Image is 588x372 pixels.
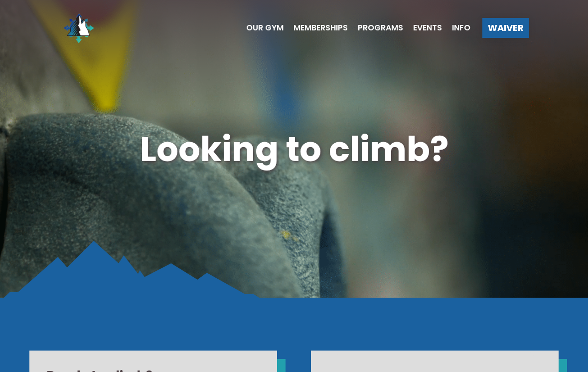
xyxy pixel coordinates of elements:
span: Our Gym [246,24,284,32]
a: Programs [348,24,403,32]
span: Info [452,24,470,32]
a: Waiver [482,18,529,38]
a: Info [442,24,470,32]
a: Our Gym [236,24,284,32]
h1: Looking to climb? [29,125,559,173]
img: North Wall Logo [59,8,99,48]
span: Programs [358,24,403,32]
span: Events [413,24,442,32]
span: Waiver [488,23,524,32]
a: Memberships [284,24,348,32]
a: Events [403,24,442,32]
span: Memberships [294,24,348,32]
